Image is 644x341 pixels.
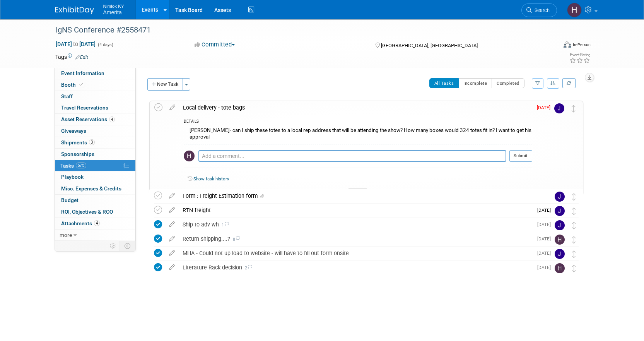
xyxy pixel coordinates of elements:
a: edit [165,207,179,214]
a: Tasks57% [55,160,135,171]
span: Shipments [61,139,95,146]
img: Hannah Durbin [184,151,195,161]
span: 8 [230,237,240,242]
div: IgNS Conference #2558471 [53,23,545,37]
button: Completed [492,78,524,88]
span: [DATE] [537,207,555,213]
span: Budget [61,197,79,203]
img: Jamie Dunn [555,206,565,216]
a: Event Information [55,68,135,79]
img: Hannah Durbin [555,235,565,245]
span: Giveaways [61,128,86,134]
div: MHA - Could not up load to website - will have to fill out form onsite [179,247,533,260]
span: 4 [94,220,100,226]
div: RTN freight [179,204,533,217]
a: Travel Reservations [55,102,135,113]
span: Attachments [61,220,100,226]
span: Sponsorships [61,151,94,157]
div: DETAILS [184,119,532,125]
a: Sponsorships [55,149,135,160]
img: Jamie Dunn [554,103,564,113]
a: Search [521,3,557,17]
button: Submit [509,150,532,162]
img: Jamie Dunn [555,249,565,259]
a: Asset Reservations4 [55,114,135,125]
span: [DATE] [537,250,555,256]
button: Committed [192,41,238,49]
a: Budget [55,195,135,206]
i: Move task [572,105,576,112]
span: Staff [61,93,73,99]
a: more [55,230,135,241]
a: Staff [55,91,135,102]
button: Incomplete [458,78,492,88]
img: Hannah Durbin [555,263,565,273]
a: edit [165,250,179,257]
span: 3 [89,139,95,145]
a: Refresh [562,78,576,88]
span: to [72,41,79,47]
span: Amerita [103,9,122,15]
a: Edit [75,55,88,60]
span: 1 [219,223,229,228]
span: [DATE] [537,265,555,270]
span: more [60,232,72,238]
img: Jamie Dunn [555,192,565,202]
span: 4 [109,117,115,122]
a: edit [165,264,179,271]
span: [DATE] [537,236,555,242]
i: Move task [572,265,576,272]
span: Search [532,7,550,13]
div: Event Rating [569,53,590,57]
button: New Task [147,78,183,91]
div: Ship to adv wh [179,218,533,231]
div: Literature Rack decision [179,261,533,274]
span: [DATE] [537,222,555,227]
i: Move task [572,236,576,243]
span: Asset Reservations [61,116,115,122]
span: [DATE] [537,105,554,110]
a: Show task history [193,176,229,182]
i: Move task [572,193,576,200]
button: All Tasks [429,78,459,88]
a: Giveaways [55,125,135,137]
span: Nimlok KY [103,2,124,10]
img: Jamie Dunn [555,220,565,230]
a: Shipments3 [55,137,135,148]
span: Booth [61,82,85,88]
span: [GEOGRAPHIC_DATA], [GEOGRAPHIC_DATA] [381,43,478,48]
span: Tasks [60,163,86,169]
td: Personalize Event Tab Strip [106,241,120,251]
span: Playbook [61,174,84,180]
span: Travel Reservations [61,105,108,111]
i: Move task [572,207,576,215]
i: Booth reservation complete [79,82,83,87]
a: ROI, Objectives & ROO [55,206,135,218]
a: edit [166,104,179,111]
div: In-Person [572,42,591,48]
div: Event Format [511,40,591,52]
div: Return shipping....? [179,232,533,245]
i: Move task [572,250,576,258]
span: 57% [76,163,86,168]
div: [PERSON_NAME]- can I ship these totes to a local rep address that will be attending the show? How... [184,125,532,144]
span: 2 [242,266,252,271]
span: [DATE] [DATE] [55,41,96,48]
td: Toggle Event Tabs [120,241,135,251]
img: ExhibitDay [55,7,94,14]
td: Tags [55,53,88,61]
a: edit [165,221,179,228]
i: Move task [572,222,576,229]
a: Attachments4 [55,218,135,229]
span: Misc. Expenses & Credits [61,185,121,192]
img: Hannah Durbin [567,3,582,17]
a: Misc. Expenses & Credits [55,183,135,194]
img: Format-Inperson.png [564,41,571,48]
span: Event Information [61,70,104,76]
span: ROI, Objectives & ROO [61,209,113,215]
div: Local delivery - tote bags [179,101,532,114]
a: edit [165,235,179,242]
span: (4 days) [97,42,113,47]
a: Playbook [55,171,135,183]
a: Booth [55,79,135,91]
